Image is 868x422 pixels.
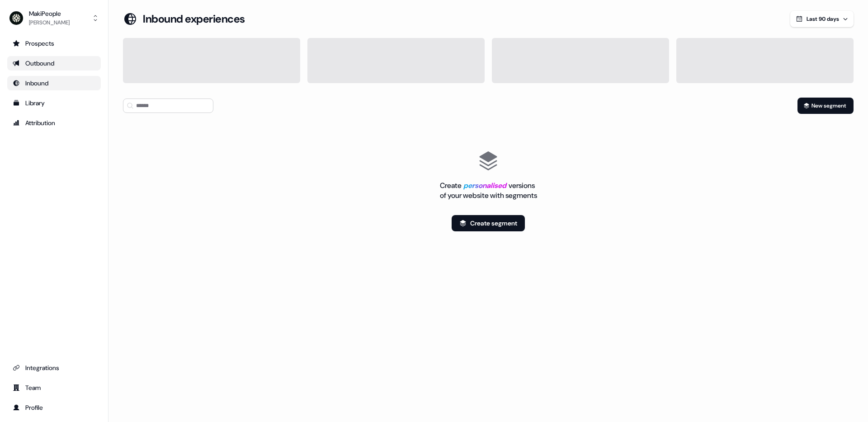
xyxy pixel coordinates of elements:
[13,363,95,372] div: Integrations
[452,215,525,231] button: Create segment
[7,36,101,51] a: Go to prospects
[7,7,101,29] button: MakiPeople[PERSON_NAME]
[13,79,95,88] div: Inbound
[7,56,101,70] a: Go to outbound experience
[7,96,101,110] a: Go to templates
[13,59,95,68] div: Outbound
[13,118,95,127] div: Attribution
[790,11,854,27] button: Last 90 days
[7,361,101,375] a: Go to integrations
[7,76,101,90] a: Go to Inbound
[29,18,70,27] div: [PERSON_NAME]
[7,380,101,395] a: Go to team
[440,181,537,201] div: Create versions of your website with segments
[463,181,507,190] span: personalised
[13,98,95,108] div: Library
[7,116,101,130] a: Go to attribution
[807,15,839,23] span: Last 90 days
[797,98,854,114] button: New segment
[7,400,101,415] a: Go to profile
[29,9,70,18] div: MakiPeople
[13,383,95,392] div: Team
[13,403,95,412] div: Profile
[13,39,95,48] div: Prospects
[143,12,245,26] h3: Inbound experiences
